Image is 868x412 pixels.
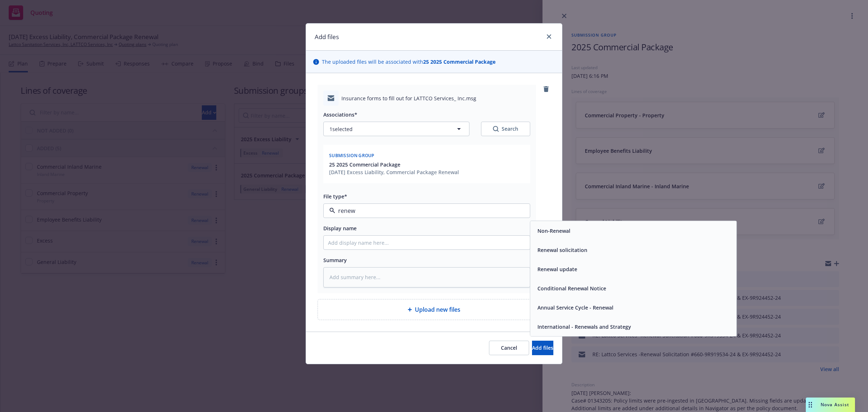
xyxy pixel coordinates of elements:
[806,398,855,412] button: Nova Assist
[806,398,815,412] div: Drag to move
[537,323,631,331] button: International - Renewals and Strategy
[537,265,577,273] button: Renewal update
[537,304,613,311] button: Annual Service Cycle - Renewal
[821,402,849,408] span: Nova Assist
[537,285,606,292] button: Conditional Renewal Notice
